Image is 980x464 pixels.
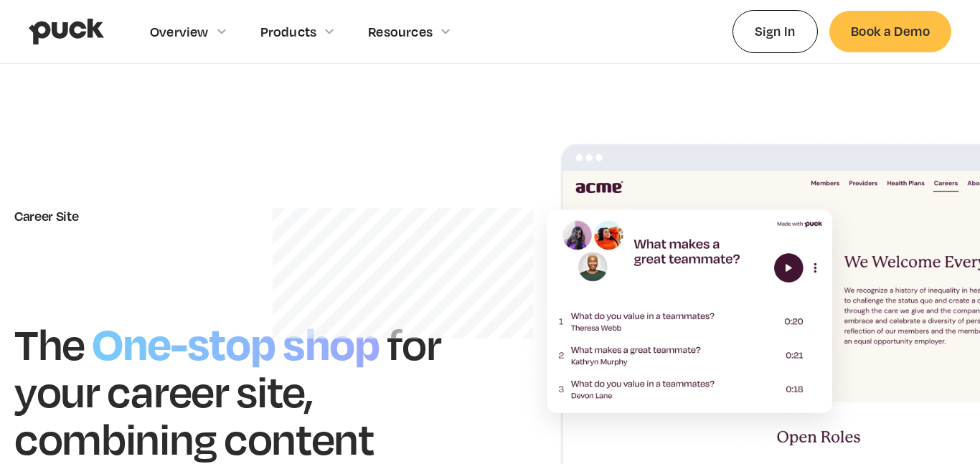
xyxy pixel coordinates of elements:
[14,208,461,224] div: Career Site
[829,11,951,52] a: Book a Demo
[732,10,818,52] a: Sign In
[368,24,433,39] div: Resources
[150,24,209,39] div: Overview
[85,311,387,372] h1: One-stop shop
[14,316,85,370] h1: The
[260,24,317,39] div: Products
